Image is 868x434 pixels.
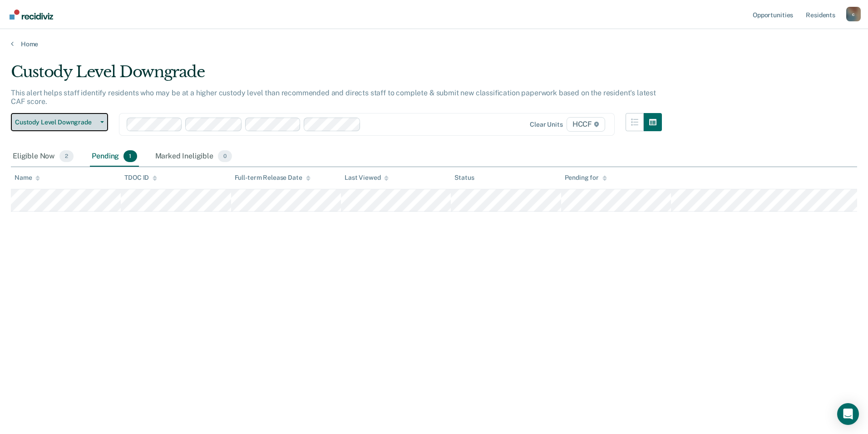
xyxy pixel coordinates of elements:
[59,150,74,162] span: 2
[153,147,234,167] div: Marked Ineligible0
[15,174,40,182] div: Name
[345,174,389,182] div: Last Viewed
[567,117,605,132] span: HCCF
[11,89,656,106] p: This alert helps staff identify residents who may be at a higher custody level than recommended a...
[11,147,75,167] div: Eligible Now2
[11,40,857,48] a: Home
[837,403,859,425] div: Open Intercom Messenger
[846,7,861,21] div: c
[454,174,474,182] div: Status
[218,150,232,162] span: 0
[10,10,53,20] img: Recidiviz
[11,63,662,89] div: Custody Level Downgrade
[123,150,137,162] span: 1
[11,113,108,131] button: Custody Level Downgrade
[530,121,563,128] div: Clear units
[124,174,157,182] div: TDOC ID
[846,7,861,21] button: Profile dropdown button
[90,147,138,167] div: Pending1
[15,118,97,126] span: Custody Level Downgrade
[235,174,311,182] div: Full-term Release Date
[565,174,607,182] div: Pending for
